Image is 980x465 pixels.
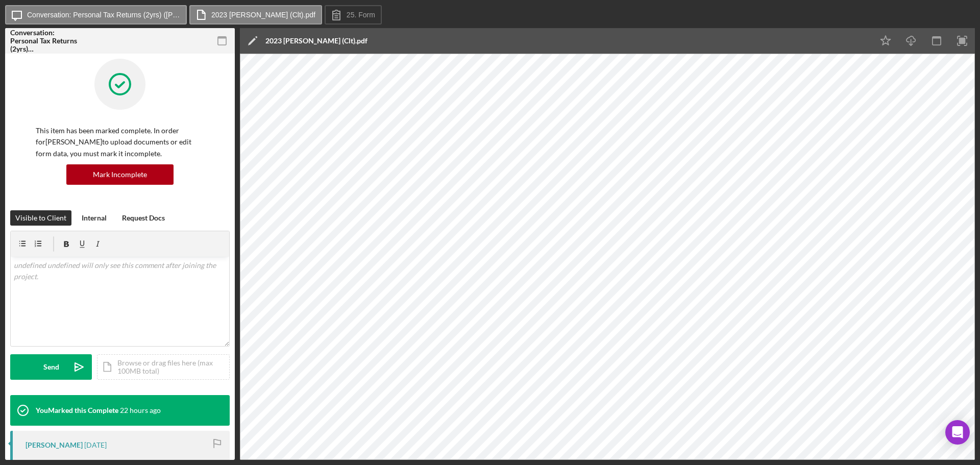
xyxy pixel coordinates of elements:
[120,406,161,414] time: 2025-09-25 14:31
[265,37,367,45] div: 2023 [PERSON_NAME] (Clt).pdf
[117,210,170,226] button: Request Docs
[26,441,83,449] div: [PERSON_NAME]
[122,210,165,226] div: Request Docs
[66,164,174,185] button: Mark Incomplete
[347,11,375,19] label: 25. Form
[189,5,322,25] button: 2023 [PERSON_NAME] (Clt).pdf
[10,29,82,53] div: Conversation: Personal Tax Returns (2yrs) ([PERSON_NAME])
[945,420,970,445] div: Open Intercom Messenger
[5,5,187,25] button: Conversation: Personal Tax Returns (2yrs) ([PERSON_NAME])
[43,354,59,380] div: Send
[10,354,92,380] button: Send
[93,164,147,185] div: Mark Incomplete
[325,5,382,25] button: 25. Form
[211,11,315,19] label: 2023 [PERSON_NAME] (Clt).pdf
[82,210,107,226] div: Internal
[84,441,107,449] time: 2025-09-18 14:39
[27,11,180,19] label: Conversation: Personal Tax Returns (2yrs) ([PERSON_NAME])
[36,125,204,159] p: This item has been marked complete. In order for [PERSON_NAME] to upload documents or edit form d...
[77,210,112,226] button: Internal
[10,210,71,226] button: Visible to Client
[15,210,66,226] div: Visible to Client
[36,406,118,414] div: You Marked this Complete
